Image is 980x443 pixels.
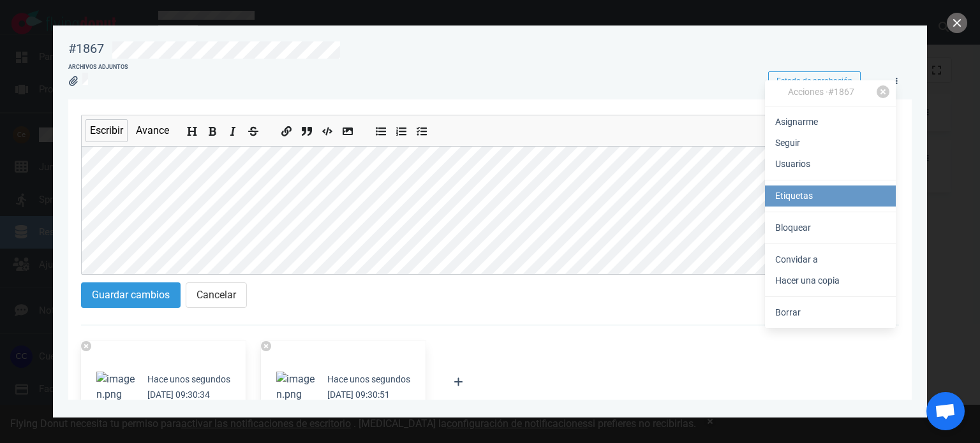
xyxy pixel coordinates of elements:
[246,122,261,136] button: Agregar texto tachado
[147,374,230,384] font: Hace unos segundos
[373,122,389,136] button: Agregar lista desordenada
[131,119,174,142] button: Avance
[327,389,390,400] font: [DATE] 09:30:51
[205,122,220,136] button: Añadir texto en negrita
[92,289,170,301] font: Guardar cambios
[197,289,236,301] font: Cancelar
[147,389,210,400] font: [DATE] 09:30:34
[394,122,409,136] button: Agregar lista ordenada
[788,87,828,97] font: Acciones ·
[926,392,965,430] a: Chat abierto
[279,122,294,136] button: Añadir un enlace
[776,76,852,85] font: Estado de aprobación
[68,64,128,70] font: Archivos adjuntos
[90,124,123,136] font: Escribir
[775,159,810,169] font: Usuarios
[775,138,800,148] font: Seguir
[775,307,801,317] font: Borrar
[947,13,967,33] button: cerca
[828,87,854,97] font: #1867
[136,124,169,136] font: Avance
[327,374,410,384] font: Hace unos segundos
[775,222,811,233] font: Bloquear
[775,275,840,286] font: Hacer una copia
[186,282,247,308] button: Cancelar
[775,254,818,265] font: Convidar a
[340,122,355,136] button: Añadir imagen
[414,122,429,136] button: Agregar lista marcada
[775,117,818,127] font: Asignarme
[225,122,241,136] button: Añadir texto en cursiva
[184,122,200,136] button: Agregar encabezado
[68,41,104,56] font: #1867
[96,372,137,402] button: Ampliar imagen
[81,282,181,308] button: Guardar cambios
[768,71,861,91] button: Estado de aprobación
[276,372,317,402] button: Ampliar imagen
[320,122,335,136] button: Insertar código
[85,119,128,142] button: Escribir
[299,122,315,136] button: Insertar una cita
[775,191,813,201] font: Etiquetas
